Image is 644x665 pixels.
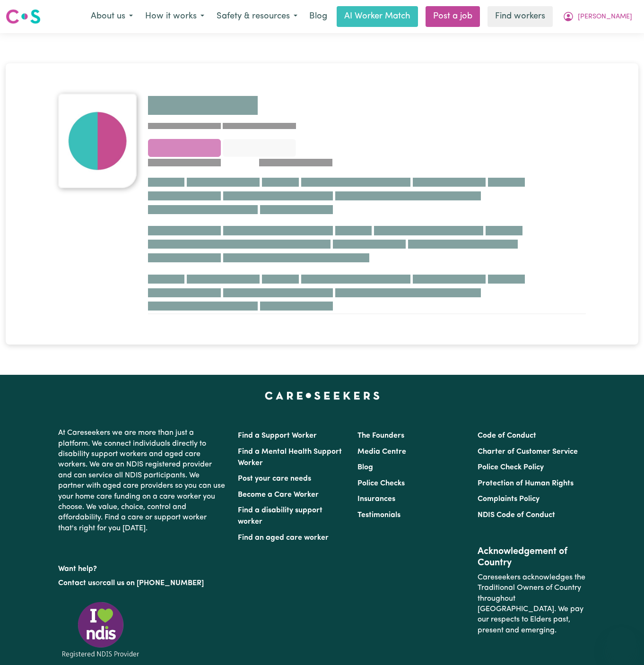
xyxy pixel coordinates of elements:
button: How it works [139,7,210,26]
img: Careseekers logo [6,8,41,25]
a: Blog [357,464,373,471]
a: Contact us [58,579,96,587]
a: Charter of Customer Service [478,448,578,456]
h2: Acknowledgement of Country [478,546,586,569]
a: Post your care needs [238,475,311,483]
a: Find an aged care worker [238,534,329,542]
p: or [58,574,226,592]
a: call us on [PHONE_NUMBER] [103,579,204,587]
a: Code of Conduct [478,432,536,440]
button: About us [85,7,139,26]
a: Media Centre [357,448,406,456]
a: Find a Mental Health Support Worker [238,448,342,467]
a: Police Checks [357,480,405,487]
img: Registered NDIS provider [58,600,143,659]
a: Find workers [487,6,553,27]
a: Careseekers home page [265,392,380,399]
a: Testimonials [357,511,400,519]
a: Become a Care Worker [238,491,319,499]
a: NDIS Code of Conduct [478,511,555,519]
a: Insurances [357,495,395,503]
a: Police Check Policy [478,464,544,471]
a: Find a Support Worker [238,432,317,440]
a: AI Worker Match [337,6,418,27]
p: Careseekers acknowledges the Traditional Owners of Country throughout [GEOGRAPHIC_DATA]. We pay o... [478,569,586,639]
a: Protection of Human Rights [478,480,574,487]
a: Complaints Policy [478,495,540,503]
button: My Account [557,7,638,26]
iframe: Button to launch messaging window [606,627,636,657]
a: Post a job [426,6,480,27]
a: Blog [304,6,333,27]
span: [PERSON_NAME] [578,12,632,22]
p: At Careseekers we are more than just a platform. We connect individuals directly to disability su... [58,424,226,537]
a: Careseekers logo [6,6,41,27]
a: Find a disability support worker [238,507,322,526]
button: Safety & resources [210,7,304,26]
a: The Founders [357,432,404,440]
p: Want help? [58,560,226,574]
